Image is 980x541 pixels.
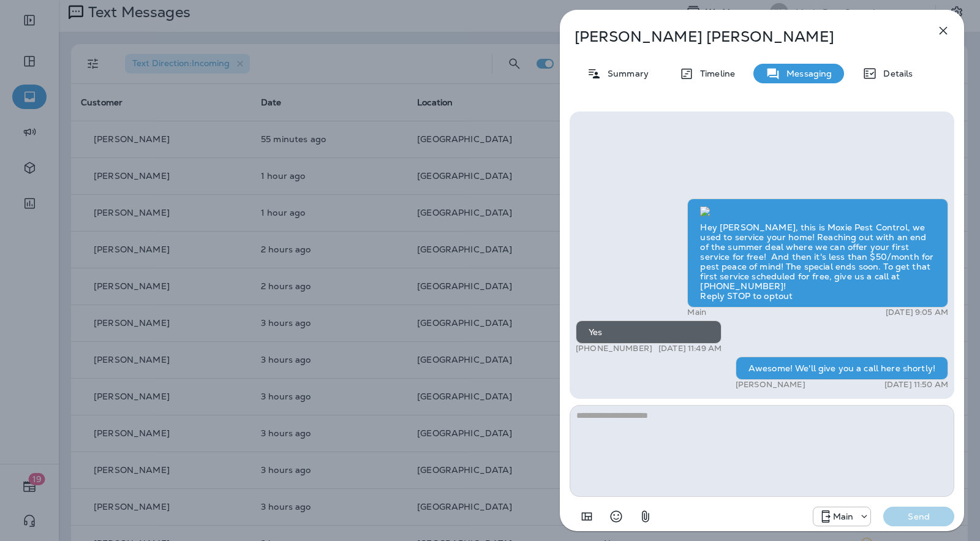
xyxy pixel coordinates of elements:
[833,512,854,521] p: Main
[700,206,710,216] img: twilio-download
[576,344,652,354] p: [PHONE_NUMBER]
[658,344,722,354] p: [DATE] 11:49 AM
[736,357,948,380] div: Awesome! We'll give you a call here shortly!
[575,504,599,529] button: Add in a premade template
[601,69,649,78] p: Summary
[780,69,832,78] p: Messaging
[687,199,948,308] div: Hey [PERSON_NAME], this is Moxie Pest Control, we used to service your home! Reaching out with an...
[694,69,735,78] p: Timeline
[576,320,722,344] div: Yes
[736,380,805,390] p: [PERSON_NAME]
[877,69,913,78] p: Details
[884,380,948,390] p: [DATE] 11:50 AM
[687,308,706,317] p: Main
[886,308,948,317] p: [DATE] 9:05 AM
[813,509,871,524] div: +1 (817) 482-3792
[604,504,628,529] button: Select an emoji
[575,28,909,45] p: [PERSON_NAME] [PERSON_NAME]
